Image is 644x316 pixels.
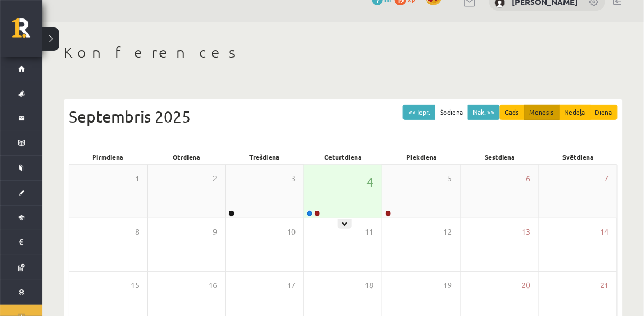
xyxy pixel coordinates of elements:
a: Rīgas 1. Tālmācības vidusskola [12,18,42,45]
button: Šodiena [435,105,468,120]
div: Trešdiena [226,150,304,164]
div: Svētdiena [539,150,618,164]
span: 18 [365,280,374,291]
div: Ceturtdiena [304,150,382,164]
button: Nedēļa [559,105,591,120]
span: 21 [601,280,609,291]
span: 4 [367,173,374,191]
span: 14 [601,226,609,238]
button: Gads [500,105,525,120]
span: 19 [444,280,452,291]
div: Otrdiena [147,150,226,164]
h1: Konferences [64,43,623,61]
div: Pirmdiena [69,150,147,164]
span: 2 [213,173,217,184]
button: << Iepr. [403,105,435,120]
span: 20 [522,280,530,291]
button: Mēnesis [524,105,560,120]
span: 16 [209,280,217,291]
span: 15 [131,280,139,291]
div: Septembris 2025 [69,105,618,128]
span: 17 [287,280,296,291]
span: 11 [365,226,374,238]
span: 13 [522,226,530,238]
span: 5 [448,173,452,184]
span: 6 [526,173,530,184]
span: 9 [213,226,217,238]
button: Diena [590,105,618,120]
span: 3 [291,173,296,184]
div: Piekdiena [382,150,461,164]
div: Sestdiena [461,150,539,164]
span: 7 [605,173,609,184]
button: Nāk. >> [468,105,500,120]
span: 12 [444,226,452,238]
span: 1 [135,173,139,184]
span: 10 [287,226,296,238]
span: 8 [135,226,139,238]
